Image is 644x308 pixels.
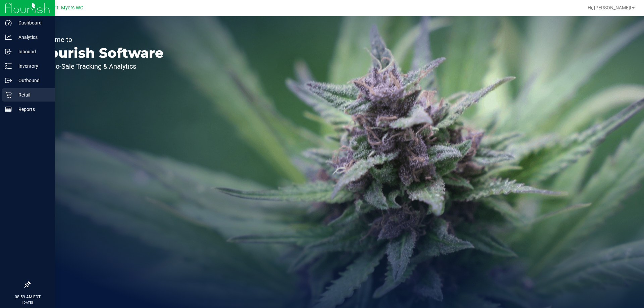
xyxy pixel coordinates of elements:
[12,105,52,113] p: Reports
[5,19,12,26] inline-svg: Dashboard
[12,76,52,84] p: Outbound
[3,300,52,305] p: [DATE]
[12,33,52,41] p: Analytics
[36,63,164,70] p: Seed-to-Sale Tracking & Analytics
[5,63,12,69] inline-svg: Inventory
[12,48,52,56] p: Inbound
[12,19,52,27] p: Dashboard
[12,62,52,70] p: Inventory
[588,5,631,10] span: Hi, [PERSON_NAME]!
[36,36,164,43] p: Welcome to
[5,91,12,98] inline-svg: Retail
[36,46,164,60] p: Flourish Software
[5,106,12,113] inline-svg: Reports
[54,5,83,11] span: Ft. Myers WC
[5,34,12,41] inline-svg: Analytics
[12,91,52,99] p: Retail
[5,77,12,84] inline-svg: Outbound
[5,48,12,55] inline-svg: Inbound
[3,294,52,300] p: 08:59 AM EDT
